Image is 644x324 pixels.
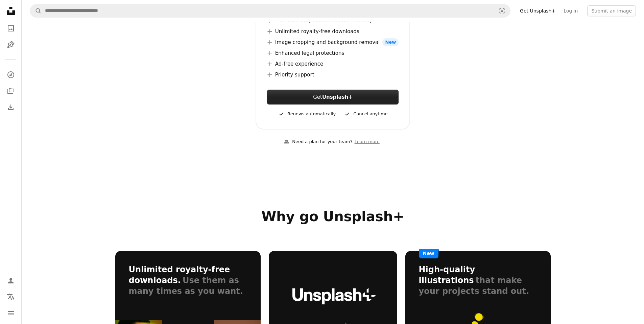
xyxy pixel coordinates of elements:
[4,100,18,114] a: Download History
[559,5,582,16] a: Log in
[129,276,243,296] span: Use them as many times as you want.
[4,22,18,35] a: Photos
[419,276,529,296] span: that make your projects stand out.
[278,110,336,118] div: Renews automatically
[4,274,18,287] a: Log in / Sign up
[267,60,399,68] li: Ad-free experience
[4,84,18,98] a: Collections
[129,265,230,285] h3: Unlimited royalty-free downloads.
[267,27,399,36] li: Unlimited royalty-free downloads
[419,249,438,258] span: New
[419,265,475,285] h3: High-quality illustrations
[382,38,399,46] span: New
[344,110,387,118] div: Cancel anytime
[267,71,399,79] li: Priority support
[4,306,18,320] button: Menu
[494,4,510,17] button: Visual search
[4,68,18,82] a: Explore
[587,5,636,16] button: Submit an image
[284,138,352,145] div: Need a plan for your team?
[30,4,510,18] form: Find visuals sitewide
[4,4,18,19] a: Home — Unsplash
[4,38,18,51] a: Illustrations
[115,208,551,225] h2: Why go Unsplash+
[267,38,399,46] li: Image cropping and background removal
[4,290,18,304] button: Language
[516,5,559,16] a: Get Unsplash+
[30,4,42,17] button: Search Unsplash
[353,136,382,147] a: Learn more
[322,94,353,100] strong: Unsplash+
[267,90,399,105] button: GetUnsplash+
[267,49,399,57] li: Enhanced legal protections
